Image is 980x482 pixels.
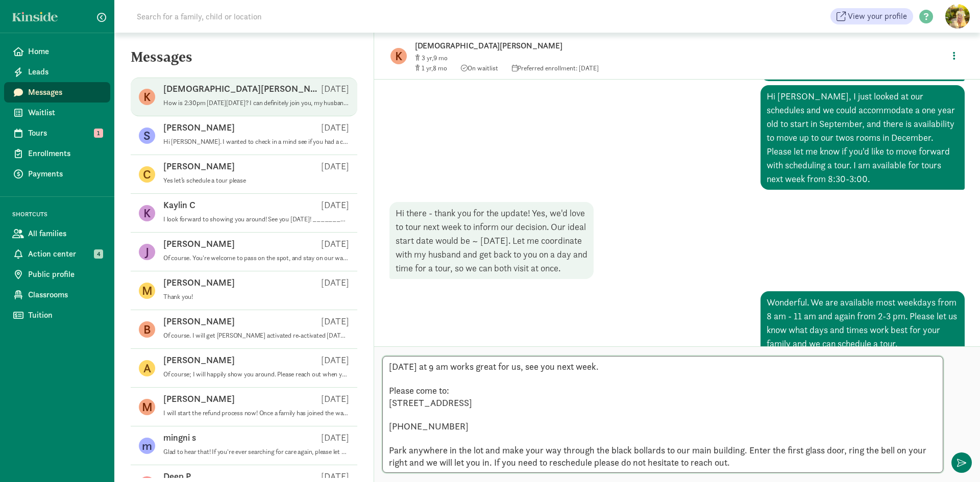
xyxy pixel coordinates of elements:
p: [PERSON_NAME] [163,354,235,366]
span: 4 [94,249,103,259]
a: Messages [4,82,110,103]
span: 1 [94,129,103,138]
p: [DATE] [321,83,349,95]
figure: S [139,128,155,144]
p: How is 2:30pm [DATE][DATE]? I can definitely join you, my husband may have to schedule separately... [163,99,349,107]
p: Yes let’s schedule a tour please [163,176,349,185]
a: View your profile [830,8,913,24]
a: Payments [4,164,110,184]
span: Waitlist [28,107,102,119]
p: Of course; I will happily show you around. Please reach out when you have a better idea of days a... [163,370,349,378]
p: Hi [PERSON_NAME]. I wanted to check in a mind see if you had a chance to look over our infant pos... [163,138,349,146]
figure: M [139,283,155,299]
a: Home [4,41,110,62]
a: Classrooms [4,285,110,305]
a: Enrollments [4,143,110,164]
figure: A [139,360,155,376]
p: [PERSON_NAME] [163,121,235,134]
p: [DEMOGRAPHIC_DATA][PERSON_NAME] [163,83,321,95]
p: [DATE] [321,354,349,366]
p: [DATE] [321,199,349,211]
figure: m [139,438,155,454]
span: Leads [28,66,102,78]
a: All families [4,223,110,244]
input: Search for a family, child or location [131,6,417,27]
div: Hi there - thank you for the update! Yes, we'd love to tour next week to inform our decision. Our... [389,202,594,279]
figure: J [139,244,155,260]
p: [PERSON_NAME] [163,276,235,289]
span: Public profile [28,268,102,281]
p: Of course. You're welcome to pass on the spot, and stay on our waitlist. [163,254,349,262]
p: [DATE] [321,238,349,250]
p: [PERSON_NAME] [163,238,235,250]
span: Enrollments [28,147,102,160]
a: Waitlist [4,103,110,123]
a: Action center 4 [4,244,110,264]
p: Kaylin C [163,199,195,211]
figure: K [390,48,407,64]
span: Home [28,45,102,58]
p: [DATE] [321,315,349,327]
span: Classrooms [28,289,102,301]
figure: M [139,399,155,415]
p: [DEMOGRAPHIC_DATA][PERSON_NAME] [415,39,737,53]
span: 9 [433,54,448,62]
figure: K [139,205,155,221]
span: View your profile [848,10,907,22]
p: [DATE] [321,160,349,172]
figure: K [139,89,155,105]
a: Public profile [4,264,110,285]
div: Hi [PERSON_NAME], I just looked at our schedules and we could accommodate a one year old to start... [761,85,965,190]
p: [DATE] [321,432,349,444]
p: Thank you! [163,293,349,301]
a: Tours 1 [4,123,110,143]
p: [DATE] [321,393,349,405]
a: Tuition [4,305,110,325]
p: mingni s [163,432,196,444]
h5: Messages [114,49,374,73]
span: Messages [28,86,102,98]
span: All families [28,227,102,240]
p: [DATE] [321,276,349,289]
span: Action center [28,248,102,260]
p: Glad to hear that! If you're ever searching for care again, please let us know. [163,448,349,456]
p: [DATE] [321,121,349,134]
p: Of course. I will get [PERSON_NAME] activated re-activated [DATE] then you can log in and edit yo... [163,332,349,340]
figure: C [139,166,155,183]
span: Payments [28,168,102,180]
p: I will start the refund process now! Once a family has joined the waiting list they can open indi... [163,409,349,417]
span: 1 [422,64,433,72]
p: [PERSON_NAME] [163,160,235,172]
a: Leads [4,62,110,82]
span: Tours [28,127,102,139]
p: I look forward to showing you around! See you [DATE]! ________________________________ From: Kins... [163,215,349,223]
div: Wonderful. We are available most weekdays from 8 am - 11 am and again from 2-3 pm. Please let us ... [761,291,965,354]
span: Preferred enrollment: [DATE] [512,64,599,72]
p: [PERSON_NAME] [163,393,235,405]
span: Tuition [28,309,102,321]
span: 3 [422,54,433,62]
span: On waitlist [461,64,498,72]
figure: B [139,321,155,338]
span: 8 [433,64,447,72]
p: [PERSON_NAME] [163,315,235,327]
